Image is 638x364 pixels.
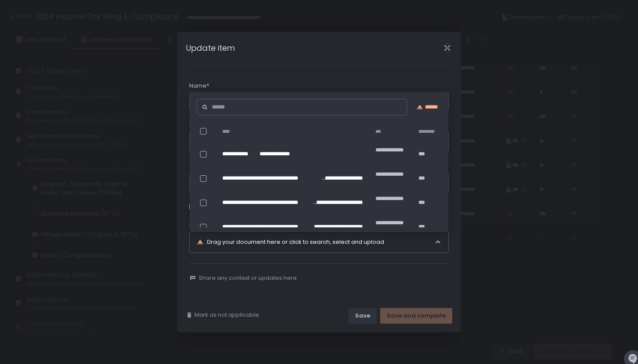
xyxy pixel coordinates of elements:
span: Belongs to* [189,121,222,129]
button: Save [349,308,377,324]
h1: Update item [186,42,235,54]
div: Save [355,312,370,320]
div: Close [433,43,461,53]
span: K-1 and supporting documentation received:* [189,221,318,229]
span: Mark as not applicable [194,311,259,319]
button: Mark as not applicable [186,311,259,319]
span: Share any context or updates here [199,274,297,282]
span: Type* [189,163,206,171]
span: Name* [189,82,209,90]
